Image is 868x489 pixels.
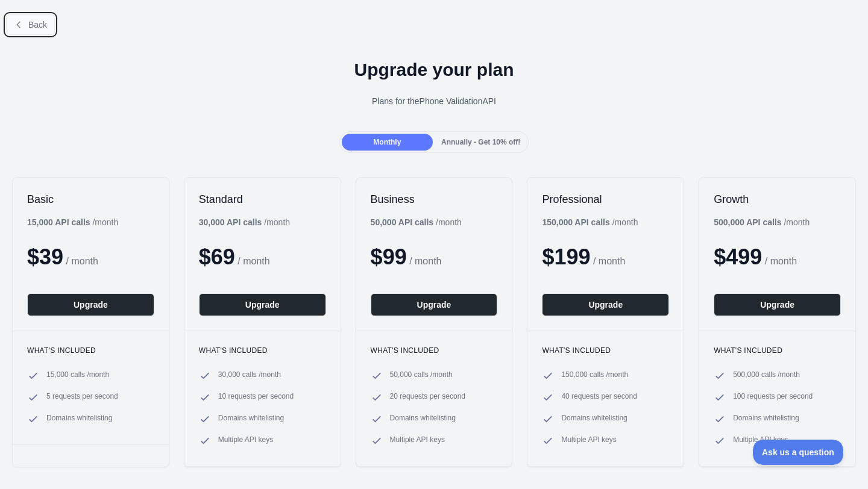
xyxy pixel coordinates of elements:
div: / month [542,216,638,228]
b: 150,000 API calls [542,217,609,227]
b: 50,000 API calls [371,217,434,227]
span: $ 99 [371,244,407,269]
h2: Business [371,192,498,207]
h2: Growth [714,192,841,207]
h2: Standard [199,192,326,207]
b: 500,000 API calls [714,217,781,227]
span: $ 499 [714,244,762,269]
div: / month [371,216,462,228]
div: / month [714,216,810,228]
h2: Professional [542,192,669,207]
span: $ 199 [542,244,590,269]
iframe: Toggle Customer Support [753,440,844,465]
